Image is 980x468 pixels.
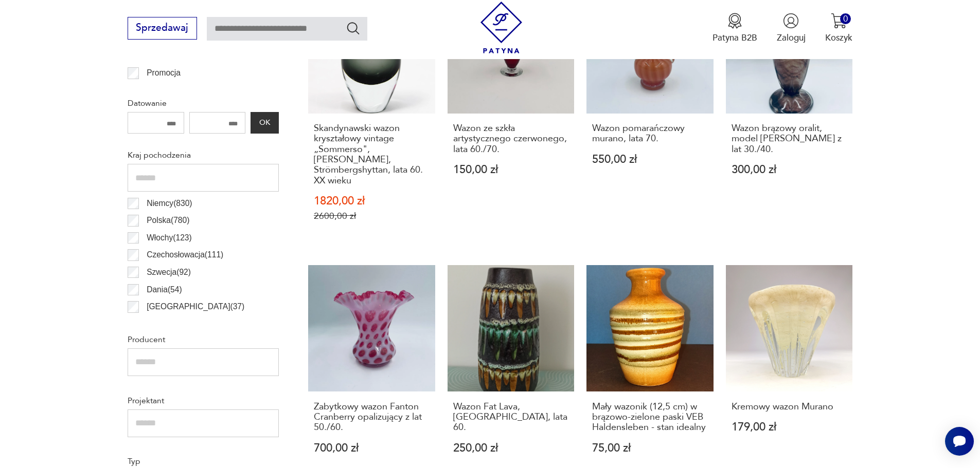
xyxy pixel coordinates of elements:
h3: Zabytkowy wazon Fanton Cranberry opalizujący z lat 50./60. [314,402,430,433]
img: Ikona medalu [727,13,743,29]
p: 300,00 zł [732,164,847,175]
h3: Kremowy wazon Murano [732,402,847,412]
p: 150,00 zł [453,164,569,175]
h3: Wazon brązowy oralit, model [PERSON_NAME] z lat 30./40. [732,123,847,155]
p: 1820,00 zł [314,196,430,207]
h3: Skandynawski wazon kryształowy vintage „Sommerso", [PERSON_NAME], Strömbergshyttan, lata 60. XX w... [314,123,430,186]
p: Projektant [128,394,279,407]
p: Zaloguj [777,32,806,44]
button: Sprzedawaj [128,17,197,40]
h3: Wazon ze szkła artystycznego czerwonego, lata 60./70. [453,123,569,155]
h3: Mały wazonik (12,5 cm) w brązowo-zielone paski VEB Haldensleben - stan idealny [592,402,708,433]
p: Koszyk [825,32,852,44]
p: 75,00 zł [592,443,708,454]
p: 2600,00 zł [314,211,430,221]
button: 0Koszyk [825,13,852,44]
button: Zaloguj [777,13,806,44]
p: Niemcy ( 830 ) [147,197,192,210]
p: Dania ( 54 ) [147,283,182,296]
button: Szukaj [346,21,361,35]
p: 250,00 zł [453,443,569,454]
img: Ikonka użytkownika [783,13,799,29]
a: Ikona medaluPatyna B2B [712,13,757,44]
p: 550,00 zł [592,154,708,165]
p: Typ [128,455,279,468]
img: Ikona koszyka [831,13,847,29]
p: Włochy ( 123 ) [147,231,192,245]
p: 700,00 zł [314,443,430,454]
p: Szwecja ( 92 ) [147,266,191,279]
p: Producent [128,333,279,346]
h3: Wazon Fat Lava, [GEOGRAPHIC_DATA], lata 60. [453,402,569,433]
img: Patyna - sklep z meblami i dekoracjami vintage [475,2,527,53]
button: Patyna B2B [712,13,757,44]
p: 179,00 zł [732,422,847,433]
a: Sprzedawaj [128,25,197,33]
div: 0 [840,13,851,24]
p: Patyna B2B [712,32,757,44]
p: Francja ( 32 ) [147,317,188,331]
p: Czechosłowacja ( 111 ) [147,248,223,261]
p: Polska ( 780 ) [147,214,189,227]
iframe: Smartsupp widget button [945,427,974,456]
p: Promocja [147,66,181,80]
p: [GEOGRAPHIC_DATA] ( 37 ) [147,300,244,313]
p: Datowanie [128,97,279,110]
button: OK [251,112,278,134]
p: Kraj pochodzenia [128,148,279,162]
h3: Wazon pomarańczowy murano, lata 70. [592,123,708,144]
